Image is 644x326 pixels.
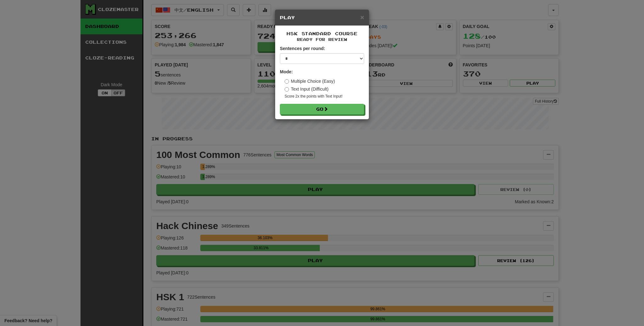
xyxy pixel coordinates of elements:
small: Score 2x the points with Text Input ! [285,94,364,99]
input: Multiple Choice (Easy) [285,79,289,84]
button: Go [280,104,364,115]
input: Text Input (Difficult) [285,87,289,92]
label: Text Input (Difficult) [285,86,329,92]
small: Ready for Review [280,37,364,42]
strong: Mode: [280,69,293,74]
span: × [360,14,364,21]
label: Multiple Choice (Easy) [285,78,335,84]
span: HSK Standard Course [286,31,358,36]
h5: Play [280,14,364,21]
label: Sentences per round: [280,45,325,52]
button: Close [360,14,364,20]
